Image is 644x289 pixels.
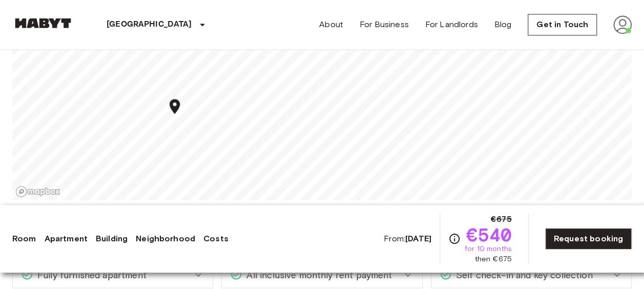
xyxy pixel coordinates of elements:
span: €675 [491,213,512,225]
canvas: Map [12,47,632,200]
a: About [319,18,343,31]
a: Request booking [545,228,632,250]
a: Blog [494,18,512,31]
span: Self check-in and key collection [452,268,593,281]
div: Self check-in and key collection [431,262,631,287]
img: avatar [613,15,632,34]
div: Fully furnished apartment [13,262,213,287]
div: All inclusive monthly rent payment [222,262,422,287]
span: for 10 months [465,244,512,254]
a: Neighborhood [136,233,195,245]
a: Get in Touch [528,14,597,35]
span: All inclusive monthly rent payment [242,268,392,281]
a: Mapbox logo [15,185,60,197]
span: From: [384,233,431,244]
svg: Check cost overview for full price breakdown. Please note that discounts apply to new joiners onl... [448,233,461,245]
a: For Business [360,18,409,31]
span: then €675 [474,254,511,264]
img: Habyt [12,18,74,28]
p: [GEOGRAPHIC_DATA] [107,18,192,31]
a: For Landlords [425,18,478,31]
a: Costs [203,233,228,245]
span: Fully furnished apartment [33,268,147,281]
a: Room [12,233,36,245]
b: [DATE] [405,234,431,243]
a: Building [96,233,128,245]
span: €540 [466,225,512,244]
div: Map marker [166,97,184,118]
a: Apartment [45,233,88,245]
